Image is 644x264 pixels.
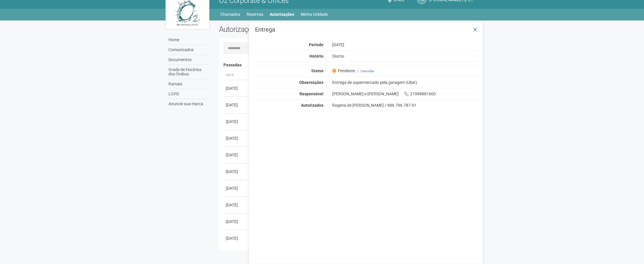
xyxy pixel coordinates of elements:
strong: Responsável [299,92,323,96]
a: Autorizações [270,10,294,18]
strong: Horário [309,54,323,58]
div: Entrega de supermercado pela garagem (Uber) [328,80,483,85]
a: LGPD [167,89,210,99]
a: Comunicados [167,45,210,55]
div: [DATE] [226,219,247,225]
strong: Período [309,42,323,47]
a: Minha Unidade [301,10,328,18]
a: Grade de Horários dos Ônibus [167,65,210,79]
h3: Entrega [255,27,478,32]
a: Reservas [247,10,263,18]
a: Documentos [167,55,210,65]
a: Chamados [220,10,240,18]
a: Ramais [167,79,210,89]
div: [DATE] [226,85,247,91]
div: [DATE] [328,42,483,47]
div: [DATE] [226,235,247,241]
div: [DATE] [226,152,247,158]
div: [DATE] [226,135,247,141]
div: [DATE] [226,102,247,108]
h2: Autorizações [219,25,344,34]
th: Data [223,70,250,80]
div: Diurno [328,54,483,59]
div: [DATE] [226,202,247,208]
strong: Observações [299,80,323,85]
a: Cancelar [361,69,374,73]
strong: Autorizados [301,103,323,108]
div: [DATE] [226,169,247,175]
a: Home [167,35,210,45]
a: Anuncie sua marca [167,99,210,109]
span: Pendente [332,68,355,73]
span: | [357,69,358,73]
div: [DATE] [226,185,247,191]
div: Rogeria de [PERSON_NAME] / 986.796.787-91 [332,103,478,108]
strong: Status [311,68,323,73]
div: [DATE] [226,119,247,125]
div: [PERSON_NAME] e [PERSON_NAME] 21988881600 [328,91,483,96]
h4: Passadas [223,63,474,67]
